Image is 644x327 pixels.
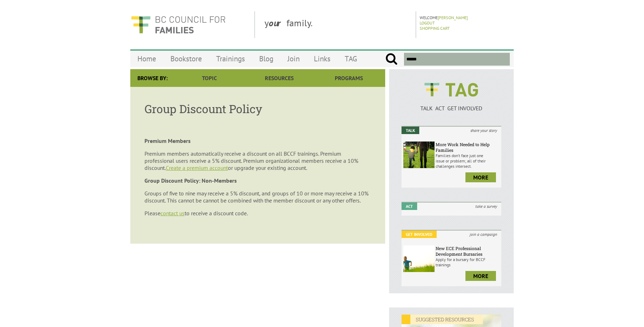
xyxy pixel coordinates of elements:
[307,50,338,67] a: Links
[252,50,280,67] a: Blog
[465,271,496,281] a: more
[436,257,500,267] p: Apply for a bursary for BCCF trainings
[144,210,371,217] p: Please to receive a discount code.
[465,231,501,238] i: join a campaign
[436,142,500,153] h6: More Work Needed to Help Families
[166,164,228,171] a: Create a premium account
[144,150,371,171] p: Premium members automatically receive a discount on all BCCF trainings. Premium professional user...
[130,11,226,38] img: BC Council for FAMILIES
[269,17,286,29] strong: our
[465,172,496,182] a: more
[244,69,314,87] a: Resources
[280,50,307,67] a: Join
[471,203,501,210] i: take a survey
[338,50,364,67] a: TAG
[438,15,468,20] a: [PERSON_NAME]
[385,53,398,66] input: Submit
[402,105,501,112] p: TALK ACT GET INVOLVED
[402,315,483,324] em: SUGGESTED RESOURCES
[259,11,416,38] div: y family.
[420,26,450,31] a: Shopping Cart
[466,127,501,134] i: share your story
[144,101,371,116] div: Group Discount Policy
[160,210,185,217] a: contact us
[144,177,237,184] strong: Group Discount Policy: Non-Members
[420,20,435,26] a: Logout
[175,69,244,87] a: Topic
[209,50,252,67] a: Trainings
[420,15,512,20] p: Welcome
[144,190,371,204] p: Groups of five to nine may receive a 5% discount, and groups of 10 or more may receive a 10% disc...
[402,98,501,112] a: TALK ACT GET INVOLVED
[130,69,175,87] div: Browse By:
[402,231,437,238] em: Get Involved
[144,137,191,144] strong: Premium Members
[163,50,209,67] a: Bookstore
[314,69,384,87] a: Programs
[130,50,163,67] a: Home
[402,203,417,210] em: Act
[436,245,500,257] h6: New ECE Professional Development Bursaries
[419,76,483,103] img: BCCF's TAG Logo
[436,153,500,169] p: Families don’t face just one issue or problem; all of their challenges intersect.
[402,127,419,134] em: Talk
